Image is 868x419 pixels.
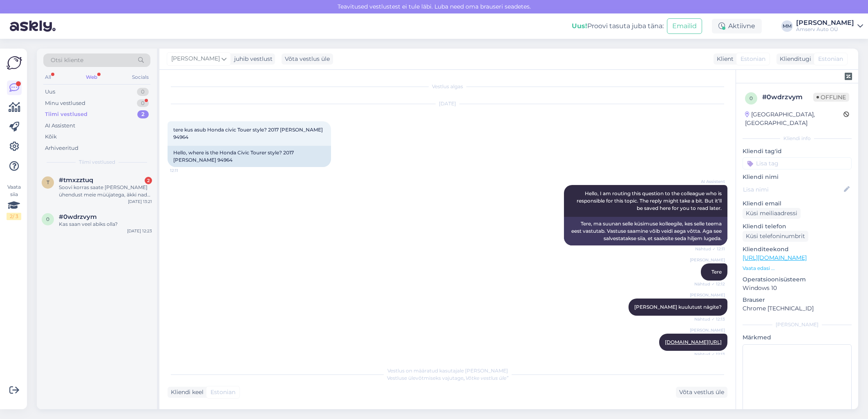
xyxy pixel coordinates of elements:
[145,177,152,184] div: 2
[743,157,852,169] input: Lisa tag
[796,20,863,33] a: [PERSON_NAME]Amserv Auto OÜ
[676,387,727,398] div: Võta vestlus üle
[168,83,727,90] div: Vestlus algas
[130,72,150,82] div: Socials
[694,351,725,357] span: Nähtud ✓ 12:13
[743,254,807,261] a: [URL][DOMAIN_NAME]
[690,257,725,263] span: [PERSON_NAME]
[59,176,93,184] span: #tmxzztuq
[137,99,149,107] div: 0
[694,316,725,322] span: Nähtud ✓ 12:13
[694,281,725,287] span: Nähtud ✓ 12:12
[796,26,854,33] div: Amserv Auto OÜ
[743,333,852,342] p: Märkmed
[7,55,22,71] img: Askly Logo
[781,20,793,32] div: MM
[387,375,508,381] span: Vestluse ülevõtmiseks vajutage
[743,296,852,304] p: Brauser
[749,95,753,101] span: 0
[813,93,849,102] span: Offline
[743,231,808,242] div: Küsi telefoninumbrit
[694,246,725,252] span: Nähtud ✓ 12:11
[47,179,49,185] span: t
[45,133,57,141] div: Kõik
[743,135,852,142] div: Kliendi info
[634,304,722,310] span: [PERSON_NAME] kuulutust nägite?
[845,73,852,80] img: zendesk
[762,92,813,102] div: # 0wdrzvym
[168,146,331,167] div: Hello, where is the Honda Civic Tourer style? 2017 [PERSON_NAME] 94964
[712,19,762,33] div: Aktiivne
[743,321,852,328] div: [PERSON_NAME]
[740,55,765,63] span: Estonian
[170,167,201,174] span: 12:11
[231,55,273,63] div: juhib vestlust
[818,55,843,63] span: Estonian
[282,53,333,65] div: Võta vestlus üle
[46,216,49,222] span: 0
[45,99,85,107] div: Minu vestlused
[743,245,852,254] p: Klienditeekond
[743,199,852,208] p: Kliendi email
[743,222,852,231] p: Kliendi telefon
[173,127,324,140] span: tere kus asub Honda civic Touer style? 2017 [PERSON_NAME] 94964
[387,368,508,374] span: Vestlus on määratud kasutajale [PERSON_NAME]
[743,284,852,292] p: Windows 10
[137,110,149,118] div: 2
[45,88,55,96] div: Uus
[743,173,852,181] p: Kliendi nimi
[572,21,664,31] div: Proovi tasuta juba täna:
[7,213,21,220] div: 2 / 3
[79,158,115,166] span: Tiimi vestlused
[667,18,702,34] button: Emailid
[168,100,727,107] div: [DATE]
[796,20,854,26] div: [PERSON_NAME]
[577,190,723,211] span: Hello, I am routing this question to the colleague who is responsible for this topic. The reply m...
[84,72,99,82] div: Web
[59,184,152,198] div: Soovi korras saate [PERSON_NAME] ühendust meie müüjatega, äkki nad oskavad öelda, kas mõni sellin...
[711,269,722,275] span: Tere
[743,185,842,194] input: Lisa nimi
[45,110,87,118] div: Tiimi vestlused
[171,54,220,63] span: [PERSON_NAME]
[745,110,843,127] div: [GEOGRAPHIC_DATA], [GEOGRAPHIC_DATA]
[690,327,725,333] span: [PERSON_NAME]
[59,221,152,228] div: Kas saan veel abiks olla?
[694,178,725,185] span: AI Assistent
[51,56,83,65] span: Otsi kliente
[743,265,852,272] p: Vaata edasi ...
[743,208,801,219] div: Küsi meiliaadressi
[690,292,725,298] span: [PERSON_NAME]
[743,275,852,284] p: Operatsioonisüsteem
[45,144,78,152] div: Arhiveeritud
[665,339,722,345] a: [DOMAIN_NAME][URL]
[128,198,152,205] div: [DATE] 13:21
[210,388,235,397] span: Estonian
[168,388,204,397] div: Kliendi keel
[743,147,852,156] p: Kliendi tag'id
[572,22,587,30] b: Uus!
[7,183,21,220] div: Vaata siia
[127,228,152,234] div: [DATE] 12:23
[714,55,734,63] div: Klient
[137,88,149,96] div: 0
[43,72,53,82] div: All
[564,217,727,245] div: Tere, ma suunan selle küsimuse kolleegile, kes selle teema eest vastutab. Vastuse saamine võib ve...
[45,122,75,130] div: AI Assistent
[463,375,508,381] i: „Võtke vestlus üle”
[59,213,97,221] span: #0wdrzvym
[743,304,852,313] p: Chrome [TECHNICAL_ID]
[776,55,811,63] div: Klienditugi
